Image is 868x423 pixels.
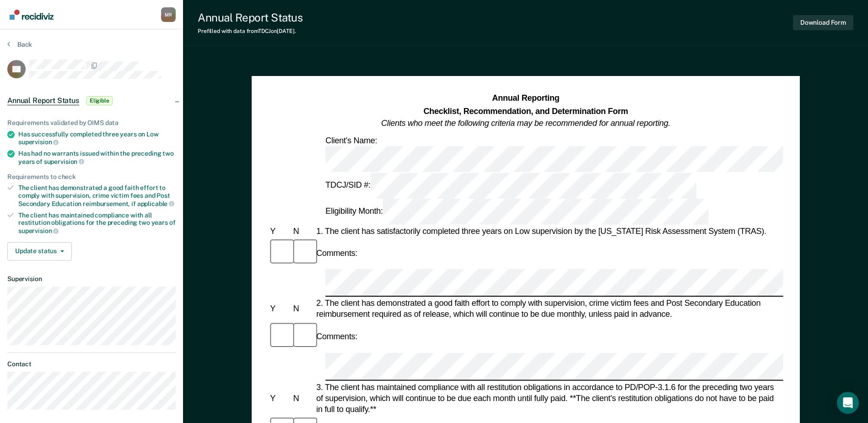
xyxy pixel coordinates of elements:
[18,211,176,235] div: The client has maintained compliance with all restitution obligations for the preceding two years of
[10,10,54,20] img: Recidiviz
[7,119,176,127] div: Requirements validated by OIMS data
[198,11,302,24] div: Annual Report Status
[291,393,314,404] div: N
[44,158,84,165] span: supervision
[161,7,176,22] button: Profile dropdown button
[7,96,79,105] span: Annual Report Status
[793,15,853,30] button: Download Form
[7,360,176,368] dt: Contact
[837,392,859,414] div: Open Intercom Messenger
[268,304,291,315] div: Y
[268,226,291,237] div: Y
[314,331,359,342] div: Comments:
[314,248,359,259] div: Comments:
[18,130,176,146] div: Has successfully completed three years on Low
[137,200,174,207] span: applicable
[7,242,72,260] button: Update status
[7,173,176,181] div: Requirements to check
[291,304,314,315] div: N
[492,94,559,103] strong: Annual Reporting
[423,106,628,115] strong: Checklist, Recommendation, and Determination Form
[18,138,59,146] span: supervision
[323,199,710,225] div: Eligibility Month:
[18,150,176,165] div: Has had no warrants issued within the preceding two years of
[291,226,314,237] div: N
[323,173,698,199] div: TDCJ/SID #:
[18,184,176,207] div: The client has demonstrated a good faith effort to comply with supervision, crime victim fees and...
[314,226,783,237] div: 1. The client has satisfactorily completed three years on Low supervision by the [US_STATE] Risk ...
[314,298,783,320] div: 2. The client has demonstrated a good faith effort to comply with supervision, crime victim fees ...
[314,381,783,415] div: 3. The client has maintained compliance with all restitution obligations in accordance to PD/POP-...
[161,7,176,22] div: M R
[198,28,302,34] div: Prefilled with data from TDCJ on [DATE] .
[268,393,291,404] div: Y
[7,275,176,283] dt: Supervision
[381,119,670,128] em: Clients who meet the following criteria may be recommended for annual reporting.
[7,40,32,49] button: Back
[18,227,59,234] span: supervision
[86,96,113,105] span: Eligible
